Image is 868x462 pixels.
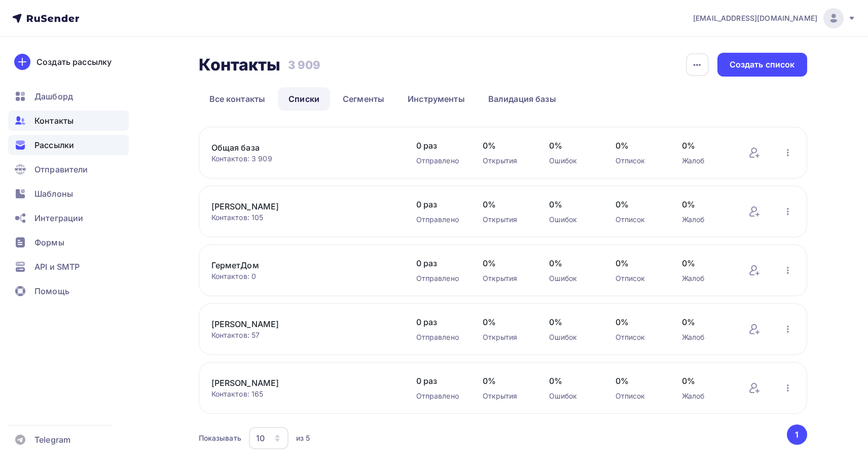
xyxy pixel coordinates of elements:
[483,316,529,328] span: 0%
[278,87,330,111] a: Списки
[549,257,595,269] span: 0%
[199,433,241,443] div: Показывать
[483,139,529,152] span: 0%
[416,257,462,269] span: 0 раз
[549,375,595,387] span: 0%
[549,273,595,283] div: Ошибок
[616,156,662,166] div: Отписок
[616,139,662,152] span: 0%
[199,55,281,75] h2: Контакты
[549,332,595,342] div: Ошибок
[483,273,529,283] div: Открытия
[34,261,80,273] span: API и SMTP
[549,215,595,225] div: Ошибок
[483,257,529,269] span: 0%
[8,159,129,180] a: Отправители
[416,156,462,166] div: Отправлено
[483,215,529,225] div: Открытия
[211,200,384,212] a: [PERSON_NAME]
[288,58,321,72] h3: 3 909
[682,257,728,269] span: 0%
[549,156,595,166] div: Ошибок
[211,377,384,389] a: [PERSON_NAME]
[416,332,462,342] div: Отправлено
[549,391,595,401] div: Ошибок
[211,330,396,340] div: Контактов: 57
[8,232,129,253] a: Формы
[616,391,662,401] div: Отписок
[8,184,129,204] a: Шаблоны
[34,163,88,175] span: Отправители
[787,424,807,445] button: Go to page 1
[730,59,795,70] div: Создать список
[199,87,276,111] a: Все контакты
[416,273,462,283] div: Отправлено
[549,198,595,210] span: 0%
[682,375,728,387] span: 0%
[416,215,462,225] div: Отправлено
[34,139,74,151] span: Рассылки
[616,198,662,210] span: 0%
[785,424,807,445] ul: Pagination
[34,115,74,127] span: Контакты
[34,285,69,297] span: Помощь
[211,389,396,399] div: Контактов: 165
[416,391,462,401] div: Отправлено
[616,257,662,269] span: 0%
[682,273,728,283] div: Жалоб
[616,332,662,342] div: Отписок
[616,215,662,225] div: Отписок
[34,236,64,248] span: Формы
[34,212,83,224] span: Интеграции
[682,215,728,225] div: Жалоб
[478,87,567,111] a: Валидация базы
[483,332,529,342] div: Открытия
[416,198,462,210] span: 0 раз
[549,316,595,328] span: 0%
[8,111,129,131] a: Контакты
[211,271,396,281] div: Контактов: 0
[416,316,462,328] span: 0 раз
[416,139,462,152] span: 0 раз
[248,427,289,450] button: 10
[483,375,529,387] span: 0%
[682,316,728,328] span: 0%
[616,316,662,328] span: 0%
[397,87,476,111] a: Инструменты
[483,391,529,401] div: Открытия
[211,318,384,330] a: [PERSON_NAME]
[34,434,70,446] span: Telegram
[34,188,73,200] span: Шаблоны
[693,13,817,23] span: [EMAIL_ADDRESS][DOMAIN_NAME]
[682,156,728,166] div: Жалоб
[483,198,529,210] span: 0%
[8,86,129,106] a: Дашборд
[416,375,462,387] span: 0 раз
[256,432,265,444] div: 10
[211,154,396,164] div: Контактов: 3 909
[211,141,384,154] a: Общая база
[483,156,529,166] div: Открытия
[682,332,728,342] div: Жалоб
[616,273,662,283] div: Отписок
[37,56,112,68] div: Создать рассылку
[682,391,728,401] div: Жалоб
[693,8,856,28] a: [EMAIL_ADDRESS][DOMAIN_NAME]
[682,139,728,152] span: 0%
[549,139,595,152] span: 0%
[682,198,728,210] span: 0%
[616,375,662,387] span: 0%
[332,87,395,111] a: Сегменты
[211,259,384,271] a: ГерметДом
[8,135,129,155] a: Рассылки
[296,433,310,443] div: из 5
[34,90,73,102] span: Дашборд
[211,212,396,223] div: Контактов: 105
